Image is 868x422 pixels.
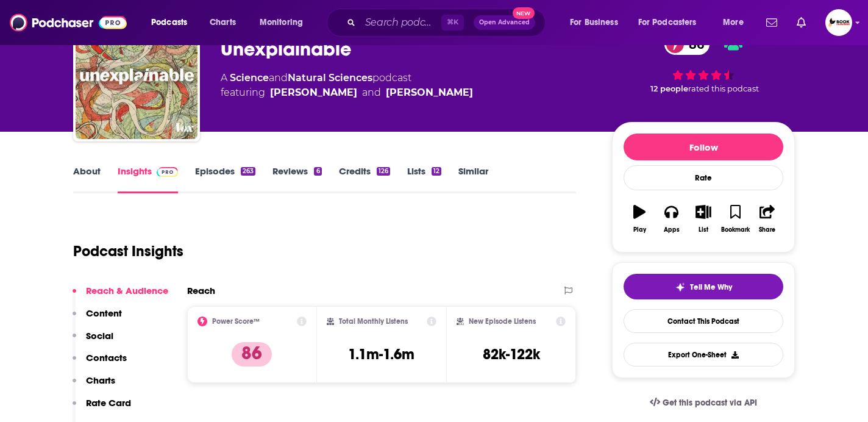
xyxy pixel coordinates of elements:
p: Rate Card [86,397,131,409]
a: Credits126 [339,165,390,193]
div: 6 [314,167,321,176]
div: 263 [241,167,255,176]
span: More [723,14,744,31]
div: Rate [624,165,783,190]
div: Apps [664,226,680,234]
a: Noam Hassenfeld [270,85,357,100]
h2: Total Monthly Listens [339,317,408,326]
button: open menu [561,13,633,32]
div: A podcast [221,71,473,100]
button: open menu [714,13,759,32]
a: Reviews6 [272,165,321,193]
p: Charts [86,374,115,386]
span: and [362,85,381,100]
div: Search podcasts, credits, & more... [338,9,557,37]
button: Open AdvancedNew [474,15,535,30]
span: featuring [221,85,473,100]
a: Get this podcast via API [640,388,767,418]
button: Follow [624,134,783,160]
p: Contacts [86,352,127,363]
button: List [688,197,719,241]
a: Charts [202,13,243,32]
button: Reach & Audience [73,285,168,307]
span: Tell Me Why [690,282,732,292]
a: Show notifications dropdown [761,12,782,33]
span: For Podcasters [638,14,697,31]
div: Bookmark [721,226,750,234]
a: Episodes263 [195,165,255,193]
span: Open Advanced [479,20,530,26]
p: Social [86,330,113,342]
a: Lists12 [407,165,441,193]
h2: Reach [187,285,215,296]
span: ⌘ K [441,15,464,30]
button: Play [624,197,655,241]
img: User Profile [825,9,852,36]
span: Monitoring [260,14,303,31]
a: InsightsPodchaser Pro [118,165,178,193]
button: Bookmark [719,197,751,241]
button: Apps [655,197,687,241]
a: Show notifications dropdown [792,12,811,33]
a: Contact This Podcast [624,309,783,333]
input: Search podcasts, credits, & more... [360,13,441,32]
button: open menu [251,13,319,32]
h2: New Episode Listens [469,317,536,326]
span: Charts [210,14,236,31]
button: Social [73,330,113,352]
button: open menu [630,13,714,32]
span: Get this podcast via API [663,398,757,408]
p: Content [86,307,122,319]
span: Logged in as BookLaunchers [825,9,852,36]
h3: 82k-122k [483,345,540,363]
button: Charts [73,374,115,397]
div: 126 [377,167,390,176]
span: For Business [570,14,618,31]
span: Podcasts [151,14,187,31]
img: Podchaser Pro [157,167,178,177]
button: Share [752,197,783,241]
p: 86 [232,342,272,367]
button: Rate Card [73,397,131,420]
button: open menu [143,13,203,32]
img: Podchaser - Follow, Share and Rate Podcasts [10,11,127,34]
button: tell me why sparkleTell Me Why [624,274,783,299]
span: New [513,7,535,19]
div: List [699,226,708,234]
button: Export One-Sheet [624,343,783,367]
button: Content [73,307,122,330]
span: rated this podcast [688,84,759,93]
img: Unexplainable [76,17,197,139]
a: About [73,165,101,193]
div: [PERSON_NAME] [386,85,473,100]
div: Play [633,226,646,234]
div: Share [759,226,775,234]
button: Show profile menu [825,9,852,36]
p: Reach & Audience [86,285,168,296]
h3: 1.1m-1.6m [348,345,414,363]
button: Contacts [73,352,127,374]
img: tell me why sparkle [675,282,685,292]
div: 86 12 peoplerated this podcast [612,26,795,101]
span: and [269,72,288,84]
h2: Power Score™ [212,317,260,326]
h1: Podcast Insights [73,242,183,260]
a: Similar [458,165,488,193]
a: Science [230,72,269,84]
span: 12 people [650,84,688,93]
a: Natural Sciences [288,72,372,84]
div: 12 [432,167,441,176]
